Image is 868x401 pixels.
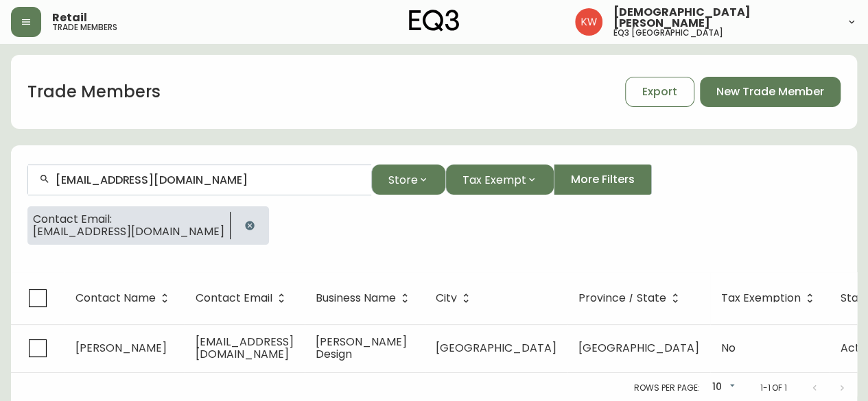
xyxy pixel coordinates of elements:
[196,292,290,304] span: Contact Email
[316,334,407,362] span: [PERSON_NAME] Design
[33,213,224,226] span: Contact Email:
[75,294,156,302] span: Contact Name
[554,165,652,195] button: More Filters
[196,334,294,362] span: [EMAIL_ADDRESS][DOMAIN_NAME]
[436,340,556,356] span: [GEOGRAPHIC_DATA]
[716,84,824,99] span: New Trade Member
[575,8,602,36] img: f33162b67396b0982c40ce2a87247151
[27,80,161,104] h1: Trade Members
[436,294,457,302] span: City
[462,171,526,189] span: Tax Exempt
[613,29,723,37] h5: eq3 [GEOGRAPHIC_DATA]
[388,171,418,189] span: Store
[613,7,835,29] span: [DEMOGRAPHIC_DATA][PERSON_NAME]
[56,173,360,186] input: Search
[625,77,694,107] button: Export
[371,165,445,195] button: Store
[52,12,87,23] span: Retail
[33,226,224,238] span: [EMAIL_ADDRESS][DOMAIN_NAME]
[700,77,841,107] button: New Trade Member
[409,10,460,32] img: logo
[721,292,819,304] span: Tax Exemption
[196,294,272,302] span: Contact Email
[445,165,554,195] button: Tax Exempt
[316,294,396,302] span: Business Name
[705,376,738,399] div: 10
[571,172,635,187] span: More Filters
[578,294,666,302] span: Province / State
[75,340,167,356] span: [PERSON_NAME]
[721,294,801,302] span: Tax Exemption
[634,382,699,394] p: Rows per page:
[52,23,117,32] h5: trade members
[75,292,174,304] span: Contact Name
[316,292,414,304] span: Business Name
[760,382,787,394] p: 1-1 of 1
[578,340,699,356] span: [GEOGRAPHIC_DATA]
[578,292,684,304] span: Province / State
[436,292,475,304] span: City
[642,84,677,99] span: Export
[721,340,736,356] span: No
